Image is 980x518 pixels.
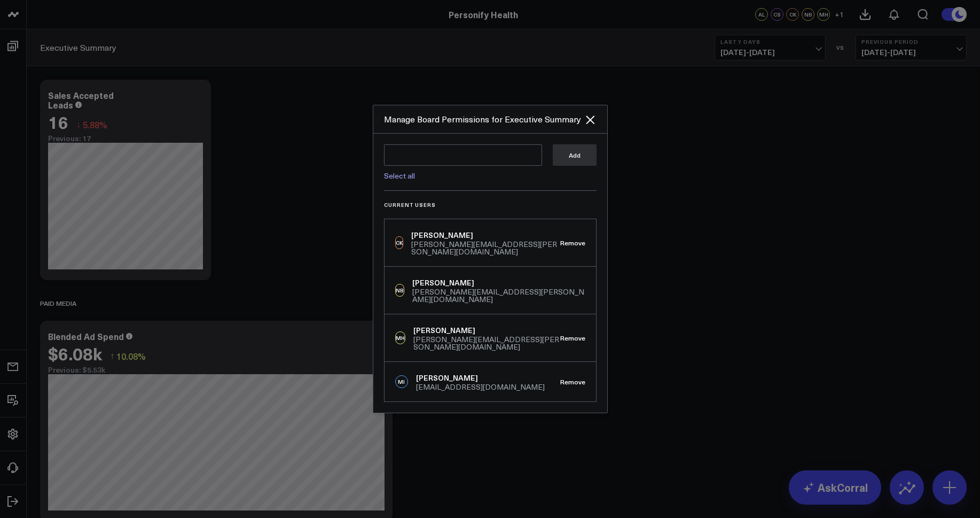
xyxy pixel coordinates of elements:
[395,284,404,297] div: NB
[560,334,585,342] button: Remove
[413,325,560,336] div: [PERSON_NAME]
[412,288,585,303] div: [PERSON_NAME][EMAIL_ADDRESS][PERSON_NAME][DOMAIN_NAME]
[416,383,545,391] div: [EMAIL_ADDRESS][DOMAIN_NAME]
[395,236,403,249] div: CK
[395,331,405,344] div: MH
[412,277,585,288] div: [PERSON_NAME]
[411,241,560,256] div: [PERSON_NAME][EMAIL_ADDRESS][PERSON_NAME][DOMAIN_NAME]
[413,336,560,351] div: [PERSON_NAME][EMAIL_ADDRESS][PERSON_NAME][DOMAIN_NAME]
[395,375,408,388] div: MI
[416,373,545,383] div: [PERSON_NAME]
[560,239,585,246] button: Remove
[384,113,584,125] div: Manage Board Permissions for Executive Summary
[560,378,585,385] button: Remove
[384,171,415,181] a: Select all
[384,202,597,208] h3: Current Users
[411,230,560,241] div: [PERSON_NAME]
[553,144,597,166] button: Add
[584,113,597,126] button: Close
